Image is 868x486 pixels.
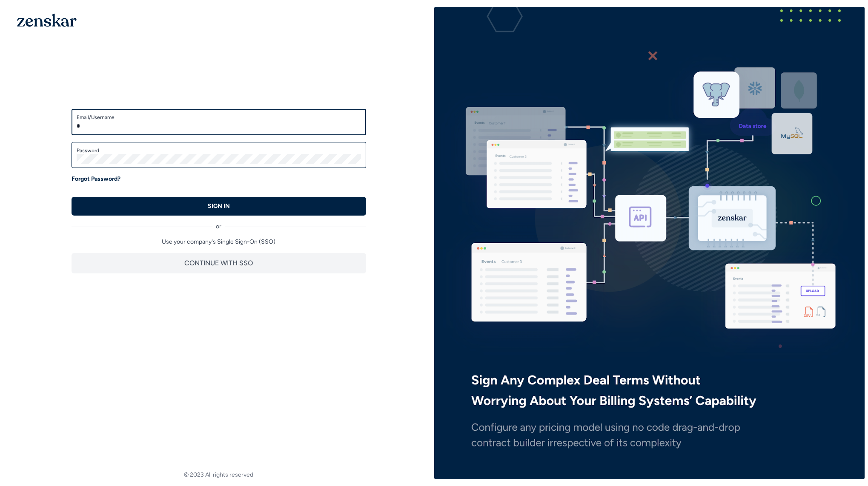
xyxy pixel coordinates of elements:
[3,471,434,479] footer: © 2023 All rights reserved
[208,202,230,210] p: SIGN IN
[72,253,366,273] button: CONTINUE WITH SSO
[17,14,77,27] img: 1OGAJ2xQqyY4LXKgY66KYq0eOWRCkrZdAb3gUhuVAqdWPZE9SRJmCz+oDMSn4zDLXe31Ii730ItAGKgCKgCCgCikA4Av8PJUP...
[72,216,366,231] div: or
[72,175,120,183] a: Forgot Password?
[72,197,366,216] button: SIGN IN
[72,238,366,246] p: Use your company's Single Sign-On (SSO)
[77,147,361,154] label: Password
[77,114,361,121] label: Email/Username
